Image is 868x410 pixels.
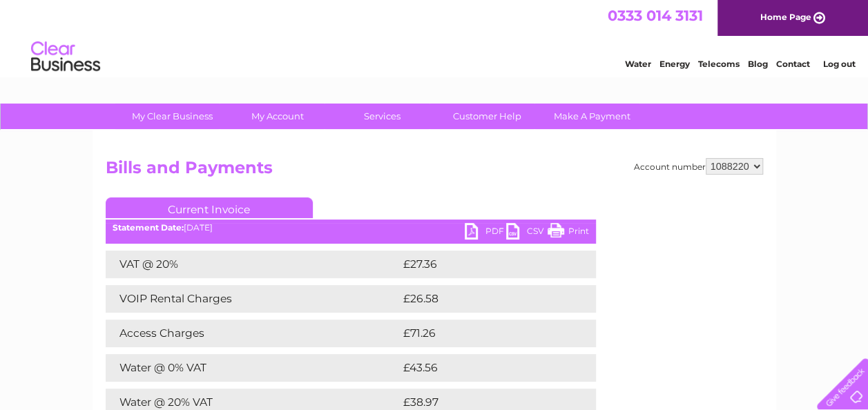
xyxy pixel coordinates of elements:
[506,223,548,243] a: CSV
[608,7,703,24] a: 0333 014 3131
[106,251,400,278] td: VAT @ 20%
[220,104,334,129] a: My Account
[400,320,567,347] td: £71.26
[659,59,690,69] a: Energy
[106,158,763,184] h2: Bills and Payments
[634,158,763,175] div: Account number
[535,104,649,129] a: Make A Payment
[106,320,400,347] td: Access Charges
[822,59,855,69] a: Log out
[698,59,740,69] a: Telecoms
[113,222,184,233] b: Statement Date:
[776,59,810,69] a: Contact
[748,59,768,69] a: Blog
[465,223,506,243] a: PDF
[400,285,568,313] td: £26.58
[108,8,761,67] div: Clear Business is a trading name of Verastar Limited (registered in [GEOGRAPHIC_DATA] No. 3667643...
[400,251,568,278] td: £27.36
[115,104,229,129] a: My Clear Business
[106,285,400,313] td: VOIP Rental Charges
[325,104,439,129] a: Services
[430,104,544,129] a: Customer Help
[400,354,568,382] td: £43.56
[106,197,313,218] a: Current Invoice
[548,223,589,243] a: Print
[106,223,596,233] div: [DATE]
[106,354,400,382] td: Water @ 0% VAT
[625,59,651,69] a: Water
[30,36,101,78] img: logo.png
